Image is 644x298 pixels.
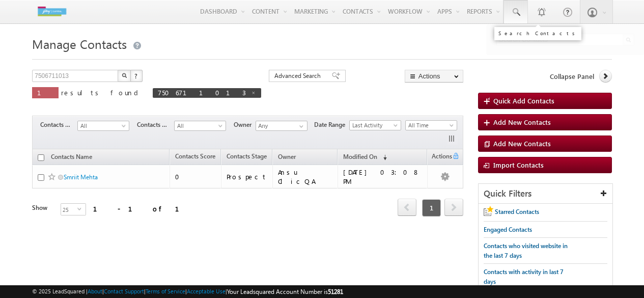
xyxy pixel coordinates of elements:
span: prev [398,199,416,216]
a: All [77,121,129,131]
span: Your Leadsquared Account Number is [227,288,343,295]
div: 1 - 1 of 1 [93,203,191,214]
button: ? [130,70,143,82]
span: 1 [422,199,441,216]
a: Contacts Name [46,151,97,165]
span: Contacts Score [175,152,215,160]
span: Owner [278,153,296,160]
span: All [78,121,126,130]
span: 25 [61,204,77,215]
span: select [77,206,86,211]
div: Ansu ClicQA [278,168,333,186]
a: All Time [405,120,457,130]
span: Quick Add Contacts [493,96,554,105]
span: ? [134,71,139,80]
span: Actions [428,151,452,164]
span: Collapse Panel [550,72,594,81]
a: Contacts Score [170,151,220,164]
span: Advanced Search [274,71,324,80]
div: [DATE] 03:08 PM [343,168,423,186]
input: Check all records [38,154,44,161]
span: Import Contacts [493,160,544,169]
span: Contacts Stage [40,120,77,129]
img: Search [122,73,127,78]
span: Contacts with activity in last 7 days [484,268,564,285]
span: Manage Contacts [32,36,127,52]
a: Acceptable Use [187,288,226,294]
span: Contacts who visited website in the last 7 days [484,242,568,259]
a: Contacts Stage [221,151,272,164]
button: Actions [405,70,463,83]
a: Last Activity [349,120,401,130]
input: Type to Search [256,121,307,131]
a: Contact Support [104,288,144,294]
a: prev [398,200,416,216]
span: Add New Contacts [493,118,551,126]
span: All Time [406,121,454,130]
div: Prospect [227,172,268,181]
a: Show All Items [294,121,306,131]
div: Quick Filters [479,184,612,204]
span: Starred Contacts [495,208,539,215]
span: Last Activity [350,121,398,130]
a: About [88,288,102,294]
span: 1 [37,88,53,97]
span: next [444,199,463,216]
span: 51281 [328,288,343,295]
span: results found [61,88,142,97]
a: Terms of Service [146,288,185,294]
span: © 2025 LeadSquared | | | | | [32,287,343,296]
img: Custom Logo [32,3,72,20]
div: 0 [175,172,216,181]
a: Modified On (sorted descending) [338,151,392,164]
span: Modified On [343,153,377,160]
span: Engaged Contacts [484,226,532,233]
span: Contacts Source [137,120,174,129]
a: All [174,121,226,131]
span: 7506711013 [158,88,246,97]
div: Show [32,203,52,212]
span: (sorted descending) [379,153,387,161]
span: Date Range [314,120,349,129]
a: Smriit Mehta [64,173,98,181]
span: All [175,121,223,130]
a: next [444,200,463,216]
span: Owner [234,120,256,129]
div: Search Contacts [498,30,577,36]
span: Add New Contacts [493,139,551,148]
span: Contacts Stage [227,152,267,160]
